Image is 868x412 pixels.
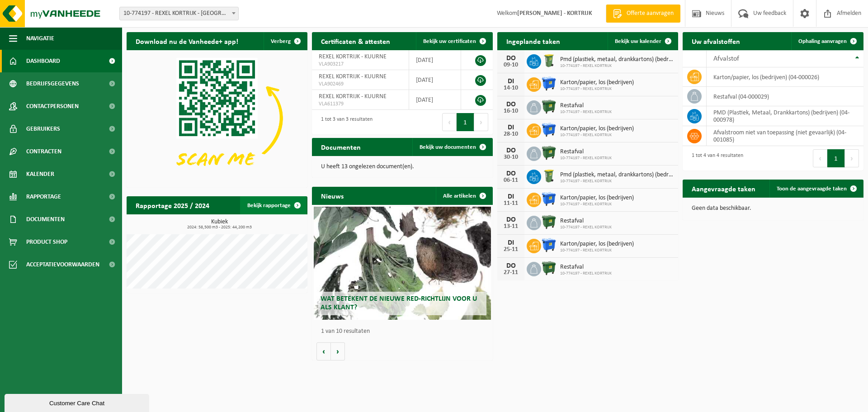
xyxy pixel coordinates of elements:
[707,67,863,87] td: karton/papier, los (bedrijven) (04-000026)
[316,342,331,360] button: Vorige
[791,32,863,50] a: Ophaling aanvragen
[560,225,612,230] span: 10-774197 - REXEL KORTRIJK
[713,55,739,62] span: Afvalstof
[409,50,461,70] td: [DATE]
[541,191,557,207] img: WB-1100-HPE-BE-01
[502,62,520,68] div: 09-10
[5,392,151,412] iframe: chat widget
[560,86,634,92] span: 10-774197 - REXEL KORTRIJK
[541,214,557,230] img: WB-1100-HPE-GN-01
[26,185,61,208] span: Rapportage
[541,76,557,91] img: WB-1100-HPE-BE-01
[560,148,612,156] span: Restafval
[502,216,520,223] div: DO
[131,225,307,230] span: 2024: 58,500 m3 - 2025: 44,200 m3
[502,246,520,253] div: 25-11
[541,122,557,137] img: WB-1100-HPE-BE-01
[420,144,476,150] span: Bekijk uw documenten
[319,100,402,108] span: VLA611379
[769,180,863,198] a: Toon de aangevraagde taken
[127,50,307,186] img: Download de VHEPlus App
[26,163,54,185] span: Kalender
[409,70,461,90] td: [DATE]
[502,101,520,108] div: DO
[502,193,520,200] div: DI
[26,118,60,140] span: Gebruikers
[412,138,492,156] a: Bekijk uw documenten
[560,171,674,179] span: Pmd (plastiek, metaal, drankkartons) (bedrijven)
[560,241,634,248] span: Karton/papier, los (bedrijven)
[560,125,634,133] span: Karton/papier, los (bedrijven)
[606,5,680,23] a: Offerte aanvragen
[321,164,484,170] p: U heeft 13 ongelezen document(en).
[416,32,492,50] a: Bekijk uw certificaten
[26,140,61,163] span: Contracten
[541,53,557,68] img: WB-0240-HPE-GN-50
[560,271,612,276] span: 10-774197 - REXEL KORTRIJK
[271,38,291,44] span: Verberg
[264,32,307,50] button: Verberg
[319,73,387,80] span: REXEL KORTRIJK - KUURNE
[560,109,612,115] span: 10-774197 - REXEL KORTRIJK
[624,9,676,18] span: Offerte aanvragen
[692,205,854,212] p: Geen data beschikbaar.
[314,207,491,320] a: Wat betekent de nieuwe RED-richtlijn voor u als klant?
[560,218,612,225] span: Restafval
[541,168,557,184] img: WB-0240-HPE-GN-50
[707,87,863,106] td: restafval (04-000029)
[321,328,488,335] p: 1 van 10 resultaten
[26,27,54,50] span: Navigatie
[127,32,247,50] h2: Download nu de Vanheede+ app!
[127,196,218,214] h2: Rapportage 2025 / 2024
[608,32,677,50] a: Bekijk uw kalender
[560,194,634,202] span: Karton/papier, los (bedrijven)
[312,138,370,156] h2: Documenten
[560,102,612,109] span: Restafval
[409,90,461,110] td: [DATE]
[541,145,557,161] img: WB-1100-HPE-GN-01
[845,149,859,167] button: Next
[541,260,557,276] img: WB-1100-HPE-GN-01
[560,264,612,271] span: Restafval
[131,219,307,230] h3: Kubiek
[541,237,557,253] img: WB-1100-HPE-BE-01
[474,113,488,131] button: Next
[502,124,520,131] div: DI
[707,106,863,126] td: PMD (Plastiek, Metaal, Drankkartons) (bedrijven) (04-000978)
[560,63,674,69] span: 10-774197 - REXEL KORTRIJK
[312,32,399,50] h2: Certificaten & attesten
[321,295,477,311] span: Wat betekent de nieuwe RED-richtlijn voor u als klant?
[502,154,520,161] div: 30-10
[26,72,79,95] span: Bedrijfsgegevens
[687,148,743,168] div: 1 tot 4 van 4 resultaten
[423,38,476,44] span: Bekijk uw certificaten
[683,32,749,50] h2: Uw afvalstoffen
[560,202,634,207] span: 10-774197 - REXEL KORTRIJK
[827,149,845,167] button: 1
[502,177,520,184] div: 06-11
[26,253,99,276] span: Acceptatievoorwaarden
[442,113,457,131] button: Previous
[316,112,373,132] div: 1 tot 3 van 3 resultaten
[240,196,307,214] a: Bekijk rapportage
[560,248,634,253] span: 10-774197 - REXEL KORTRIJK
[615,38,661,44] span: Bekijk uw kalender
[120,7,238,20] span: 10-774197 - REXEL KORTRIJK - KUURNE
[502,55,520,62] div: DO
[502,85,520,91] div: 14-10
[502,239,520,246] div: DI
[26,95,79,118] span: Contactpersonen
[502,170,520,177] div: DO
[560,79,634,86] span: Karton/papier, los (bedrijven)
[312,187,353,204] h2: Nieuws
[497,32,569,50] h2: Ingeplande taken
[683,180,764,197] h2: Aangevraagde taken
[813,149,827,167] button: Previous
[331,342,345,360] button: Volgende
[560,179,674,184] span: 10-774197 - REXEL KORTRIJK
[319,61,402,68] span: VLA903217
[502,108,520,114] div: 16-10
[457,113,474,131] button: 1
[502,223,520,230] div: 13-11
